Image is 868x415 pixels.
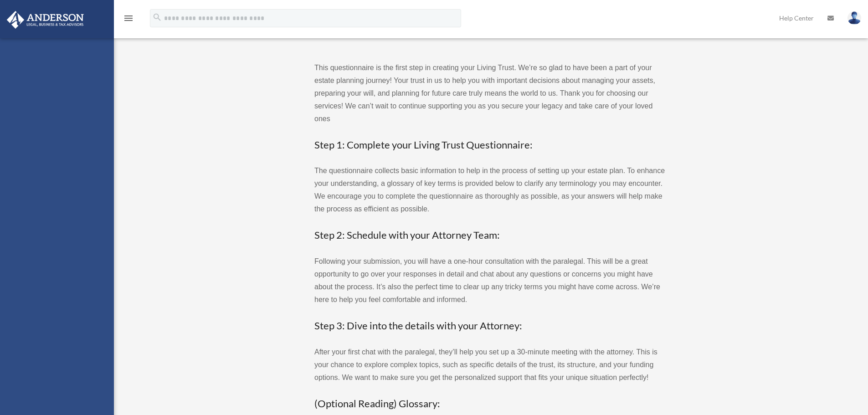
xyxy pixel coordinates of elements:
h3: Step 1: Complete your Living Trust Questionnaire: [314,138,665,152]
h3: Step 3: Dive into the details with your Attorney: [314,319,665,333]
p: Following your submission, you will have a one-hour consultation with the paralegal. This will be... [314,255,665,306]
i: search [152,12,162,22]
img: Anderson Advisors Platinum Portal [4,11,87,29]
h3: Step 2: Schedule with your Attorney Team: [314,228,665,242]
i: menu [123,13,134,24]
p: The questionnaire collects basic information to help in the process of setting up your estate pla... [314,164,665,215]
p: After your first chat with the paralegal, they’ll help you set up a 30-minute meeting with the at... [314,346,665,384]
h3: (Optional Reading) Glossary: [314,397,665,411]
img: User Pic [847,11,861,25]
a: menu [123,16,134,24]
p: This questionnaire is the first step in creating your Living Trust. We’re so glad to have been a ... [314,61,665,125]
